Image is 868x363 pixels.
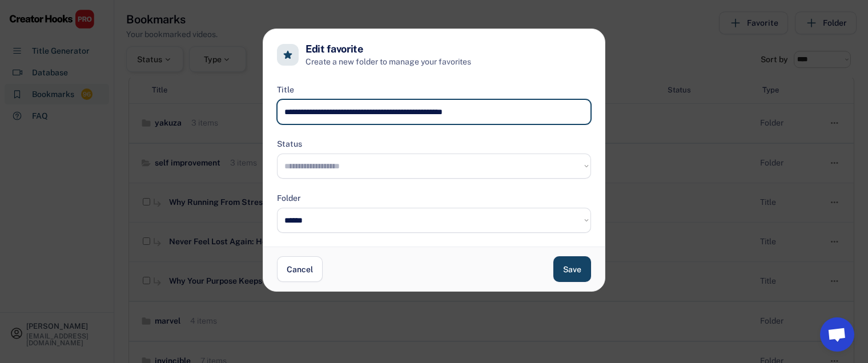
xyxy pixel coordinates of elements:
a: Open chat [820,317,854,352]
div: Status [277,138,302,150]
h4: Edit favorite [306,43,363,56]
div: Title [277,84,294,96]
div: Folder [277,192,301,204]
button: Cancel [277,256,323,282]
button: Save [553,256,591,282]
h6: Create a new folder to manage your favorites [306,56,591,68]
